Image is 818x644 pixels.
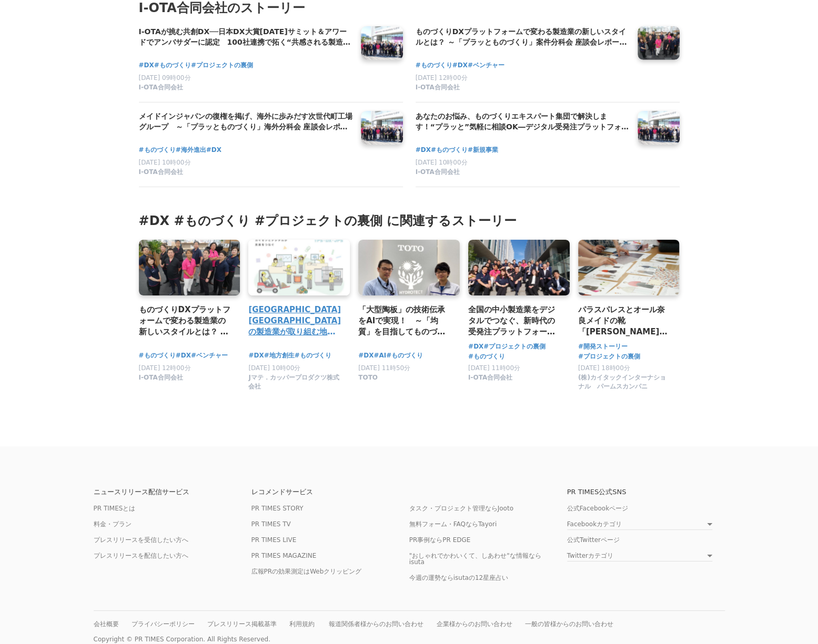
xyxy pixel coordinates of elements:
[139,351,176,361] span: #ものづくり
[416,74,468,81] span: [DATE] 12時00分
[139,168,352,178] a: I-OTA合同会社
[358,364,410,372] span: [DATE] 11時50分
[176,145,206,155] span: #海外進出
[567,521,712,530] a: Facebookカテゴリ
[468,60,504,70] span: #ベンチャー
[416,168,460,177] span: I-OTA合同会社
[524,620,613,628] a: 一般の皆様からのお問い合わせ
[468,352,505,362] a: #ものづくり
[578,352,640,362] span: #プロジェクトの裏側
[416,145,431,155] a: #DX
[248,304,341,338] a: [GEOGRAPHIC_DATA][GEOGRAPHIC_DATA]の製造業が取り組む地産地消のDXに向けた挑戦。Jマテとカワイ精工によるシステム共同開発の裏側とは
[578,342,628,352] a: #開発ストーリー
[251,520,291,528] a: PR TIMES TV
[289,620,315,628] a: 利用規約
[94,488,251,495] p: ニュースリリース配信サービス
[416,111,629,133] a: あなたのお悩み、ものづくりエキスパート集団で解決します！ “プラッと”気軽に相談OK―デジタル受発注プラットフォーム―
[358,373,378,382] span: TOTO
[329,620,423,628] a: 報道関係者様からのお問い合わせ
[452,60,468,70] a: #DX
[578,304,671,338] a: パラスパレスとオール奈良メイドの靴「[PERSON_NAME]」との出会いから始まる、足元から日本のものづくりを支える、デザインの裏側をご紹介。
[567,505,628,512] a: 公式Facebookページ
[358,351,373,361] span: #DX
[248,351,264,361] a: #DX
[251,505,304,512] a: PR TIMES STORY
[191,60,253,70] a: #プロジェクトの裏側
[94,505,136,512] a: PR TIMESとは
[416,168,629,178] a: I-OTA合同会社
[409,574,509,581] a: 今週の運勢ならisutaの12星座占い
[436,620,512,628] a: 企業様からのお問い合わせ
[94,520,132,528] a: 料金・プラン
[139,304,232,338] a: ものづくりDXプラットフォームで変わる製造業の新しいスタイルとは？ ～「プラッとものづくり」案件分科会 座談会レポート～
[132,620,195,628] a: プライバシーポリシー
[94,636,725,643] p: Copyright © PR TIMES Corporation. All Rights Reserved.
[94,620,119,628] a: 会社概要
[567,536,620,544] a: 公式Twitterページ
[248,385,341,393] a: Jマテ．カッパープロダクツ株式会社
[468,376,512,384] a: I-OTA合同会社
[567,488,725,495] p: PR TIMES公式SNS
[139,74,191,81] span: [DATE] 09時00分
[358,376,378,384] a: TOTO
[373,351,386,361] a: #AI
[139,373,183,382] span: I-OTA合同会社
[468,145,498,155] a: #新規事業
[468,342,483,352] a: #DX
[386,351,423,361] a: #ものづくり
[176,351,191,361] a: #DX
[416,159,468,166] span: [DATE] 10時00分
[468,304,561,338] a: 全国の中小製造業をデジタルでつなぐ、新時代の受発注プラットフォーム「プラッとものづくり」の挑戦と[PERSON_NAME]
[94,536,188,544] a: プレスリリースを受信したい方へ
[468,373,512,382] span: I-OTA合同会社
[431,145,468,155] a: #ものづくり
[139,26,352,48] a: I-OTAが挑む共創DX──日本DX大賞[DATE]サミット＆アワードでアンバサダーに認定 100社連携で拓く“共感される製造業DX”の新たな地平
[409,520,497,528] a: 無料フォーム・FAQならTayori
[416,60,452,70] a: #ものづくり
[483,342,546,352] span: #プロジェクトの裏側
[139,83,352,94] a: I-OTA合同会社
[139,60,154,70] span: #DX
[251,536,297,544] a: PR TIMES LIVE
[191,351,228,361] a: #ベンチャー
[578,373,671,391] span: (株)カイタックインターナショナル パームスカンパニ
[206,145,221,155] a: #DX
[264,351,295,361] span: #地方創生
[409,505,513,512] a: タスク・プロジェクト管理ならJooto
[139,168,183,177] span: I-OTA合同会社
[416,111,629,132] h4: あなたのお悩み、ものづくりエキスパート集団で解決します！﻿“プラッと”気軽に相談OK―デジタル受発注プラットフォーム―
[416,83,629,94] a: I-OTA合同会社
[139,159,191,166] span: [DATE] 10時00分
[139,145,176,155] a: #ものづくり
[248,373,341,391] span: Jマテ．カッパープロダクツ株式会社
[358,304,451,338] a: 「大型陶板」の技術伝承をAIで実現！ ～「均質」を目指してものづくりを革新～
[139,83,183,92] span: I-OTA合同会社
[416,26,629,48] h4: ものづくりDXプラットフォームで変わる製造業の新しいスタイルとは？ ～「プラッとものづくり」案件分科会 座談会レポート～
[578,385,671,393] a: (株)カイタックインターナショナル パームスカンパニ
[251,552,317,559] a: PR TIMES MAGAZINE
[416,26,629,48] a: ものづくりDXプラットフォームで変わる製造業の新しいスタイルとは？ ～「プラッとものづくり」案件分科会 座談会レポート～
[139,111,352,133] a: メイドインジャパンの復権を掲げ、海外に歩みだす次世代町工場グループ ～「プラッとものづくり」海外分科会 座談会レポート～
[248,364,300,372] span: [DATE] 10時00分
[295,351,331,361] span: #ものづくり
[154,60,191,70] a: #ものづくり
[207,620,277,628] a: プレスリリース掲載基準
